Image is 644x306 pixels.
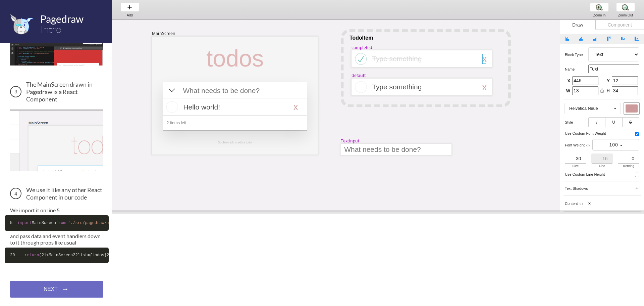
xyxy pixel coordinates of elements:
[61,285,69,294] span: →
[5,248,109,263] code: ( <MainScreen list={todos} itemsLeft={ .state.todos.filter( !elem.completed).length} addTodo={ .a...
[42,253,46,258] span: 21
[40,13,84,25] span: Pagedraw
[10,221,12,225] span: 5
[107,253,111,258] span: 23
[482,54,487,64] div: x
[56,221,66,225] span: from
[341,138,360,144] div: TextInput
[10,13,34,35] img: favicon.png
[10,207,103,213] p: We import it on line 5
[10,109,103,171] img: The MainScreen Component in Pagedraw
[5,215,109,231] code: MainScreen
[40,23,61,35] span: Intro
[352,44,372,50] div: completed
[482,82,487,92] div: x
[17,221,32,225] span: import
[352,73,366,78] div: default
[10,281,103,298] a: NEXT→
[10,253,15,258] span: 20
[68,221,133,225] span: './src/pagedraw/mainscreen'
[73,253,77,258] span: 22
[10,186,103,201] h3: We use it like any other React Component in our code
[24,253,39,258] span: return
[44,286,57,292] span: NEXT
[10,81,103,103] h3: The MainScreen drawn in Pagedraw is a React Component
[10,233,103,246] p: and pass data and event handlers down to it through props like usual
[152,31,175,36] div: MainScreen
